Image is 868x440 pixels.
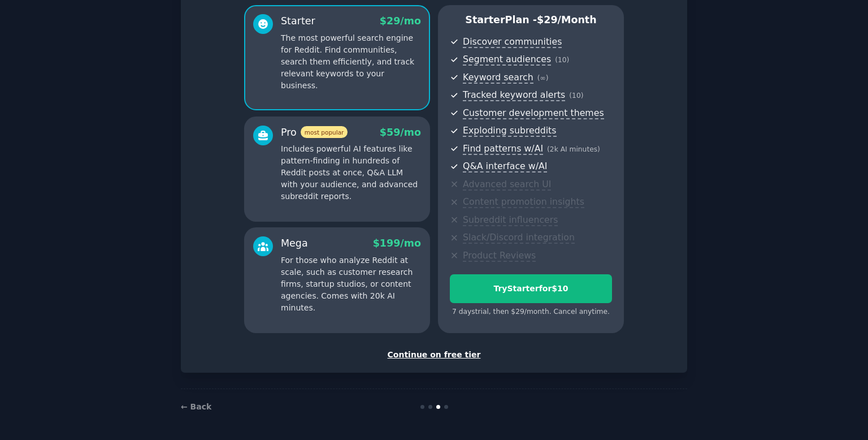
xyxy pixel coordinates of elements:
p: The most powerful search engine for Reddit. Find communities, search them efficiently, and track ... [281,32,421,92]
span: $ 29 /month [537,14,597,25]
span: ( 10 ) [555,56,569,64]
span: Discover communities [463,36,562,48]
span: Content promotion insights [463,196,584,208]
p: For those who analyze Reddit at scale, such as customer research firms, startup studios, or conte... [281,254,421,314]
span: Q&A interface w/AI [463,161,547,172]
p: Starter Plan - [450,13,612,27]
a: ← Back [181,402,211,411]
span: Segment audiences [463,54,551,66]
span: ( ∞ ) [537,74,549,82]
span: $ 199 /mo [373,238,421,249]
span: most popular [301,126,348,138]
span: ( 10 ) [569,92,583,100]
span: Exploding subreddits [463,125,556,137]
span: Product Reviews [463,250,536,262]
span: Slack/Discord integration [463,232,575,244]
div: Mega [281,236,308,251]
div: Continue on free tier [193,349,675,361]
span: Find patterns w/AI [463,143,543,155]
div: Pro [281,126,348,140]
div: Try Starter for $10 [450,283,611,295]
span: Subreddit influencers [463,214,558,226]
span: $ 29 /mo [380,15,421,27]
span: Advanced search UI [463,179,551,191]
div: 7 days trial, then $ 29 /month . Cancel anytime. [450,307,612,317]
span: $ 59 /mo [380,127,421,138]
span: Customer development themes [463,107,604,119]
p: Includes powerful AI features like pattern-finding in hundreds of Reddit posts at once, Q&A LLM w... [281,143,421,202]
span: ( 2k AI minutes ) [547,145,600,153]
span: Keyword search [463,72,533,84]
div: Starter [281,14,315,28]
button: TryStarterfor$10 [450,274,612,303]
span: Tracked keyword alerts [463,89,565,101]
